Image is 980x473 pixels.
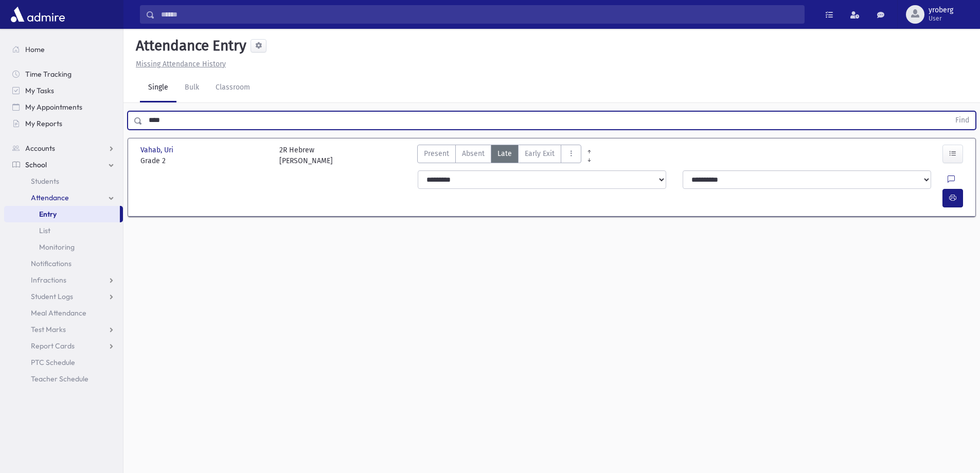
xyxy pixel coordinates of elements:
[25,102,82,112] span: My Appointments
[140,74,176,102] a: Single
[8,4,67,25] img: AdmirePro
[25,119,62,128] span: My Reports
[31,275,66,285] span: Infractions
[132,60,226,68] a: Missing Attendance History
[39,226,50,235] span: List
[4,156,123,173] a: School
[4,354,123,371] a: PTC Schedule
[929,6,953,14] span: yroberg
[525,148,555,159] span: Early Exit
[31,193,69,202] span: Attendance
[4,99,123,115] a: My Appointments
[4,115,123,132] a: My Reports
[4,189,123,206] a: Attendance
[4,82,123,99] a: My Tasks
[4,41,123,58] a: Home
[462,148,485,159] span: Absent
[176,74,207,102] a: Bulk
[4,222,123,239] a: List
[31,374,88,383] span: Teacher Schedule
[25,86,54,95] span: My Tasks
[4,140,123,156] a: Accounts
[31,177,59,186] span: Students
[25,144,55,153] span: Accounts
[25,69,72,79] span: Time Tracking
[929,14,953,23] span: User
[4,173,123,189] a: Students
[31,358,75,367] span: PTC Schedule
[4,305,123,321] a: Meal Attendance
[207,74,258,102] a: Classroom
[31,292,73,301] span: Student Logs
[25,160,47,169] span: School
[31,308,86,318] span: Meal Attendance
[4,206,120,222] a: Entry
[140,155,269,166] span: Grade 2
[31,341,75,351] span: Report Cards
[4,255,123,272] a: Notifications
[4,371,123,387] a: Teacher Schedule
[4,288,123,305] a: Student Logs
[949,112,975,129] button: Find
[25,45,45,54] span: Home
[39,242,75,252] span: Monitoring
[4,272,123,288] a: Infractions
[31,325,66,334] span: Test Marks
[155,5,804,24] input: Search
[4,66,123,82] a: Time Tracking
[424,148,449,159] span: Present
[4,321,123,338] a: Test Marks
[132,37,246,55] h5: Attendance Entry
[4,338,123,354] a: Report Cards
[417,145,581,166] div: AttTypes
[31,259,72,268] span: Notifications
[136,60,226,68] u: Missing Attendance History
[497,148,512,159] span: Late
[39,209,57,219] span: Entry
[4,239,123,255] a: Monitoring
[279,145,333,166] div: 2R Hebrew [PERSON_NAME]
[140,145,175,155] span: Vahab, Uri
